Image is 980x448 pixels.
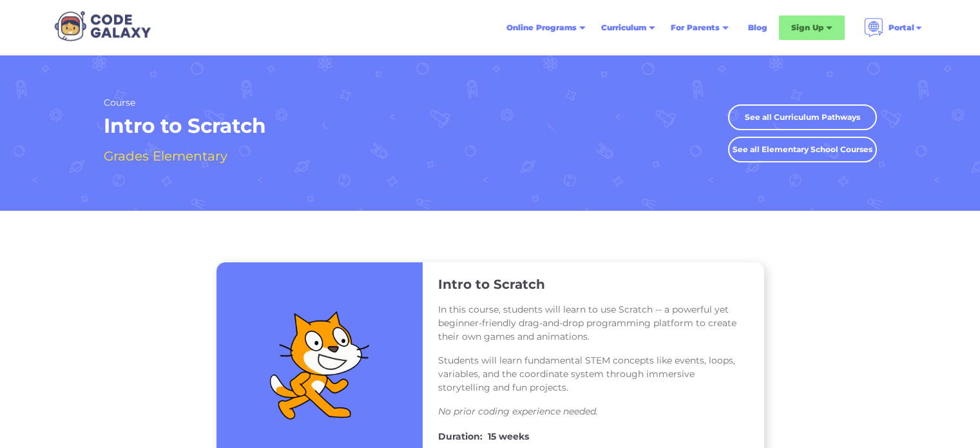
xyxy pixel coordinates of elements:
[104,113,266,139] h1: Intro to Scratch
[671,21,720,34] div: For Parents
[438,303,749,344] p: In this course, students will learn to use Scratch -- a powerful yet beginner-friendly drag-and-d...
[438,405,598,417] em: No prior coding experience needed.
[153,145,227,167] h4: Elementary
[740,16,775,39] a: Blog
[506,21,577,34] div: Online Programs
[104,97,266,109] h2: Course
[728,104,877,130] a: See all Curriculum Pathways
[728,137,877,162] a: See all Elementary School Courses
[791,21,823,34] div: Sign Up
[104,145,149,167] h4: Grades
[601,21,646,34] div: Curriculum
[438,354,749,394] p: Students will learn fundamental STEM concepts like events, loops, variables, and the coordinate s...
[488,429,529,444] h4: 15 weeks
[889,21,914,34] div: Portal
[438,429,483,444] h4: Duration:
[438,276,545,293] h3: Intro to Scratch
